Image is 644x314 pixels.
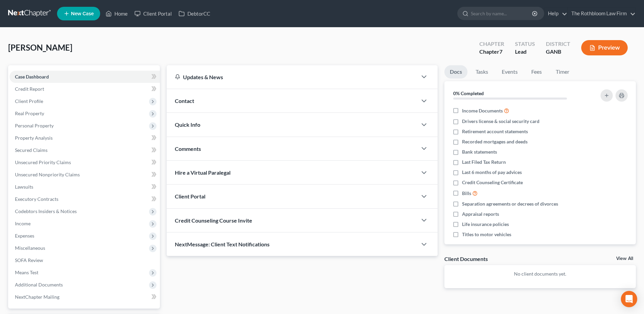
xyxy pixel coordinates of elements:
a: SOFA Review [10,254,160,266]
span: Executory Contracts [15,196,58,202]
div: Lead [515,48,535,56]
a: Home [102,7,131,20]
a: DebtorCC [175,7,214,20]
span: Bank statements [462,149,497,155]
a: Lawsuits [10,181,160,193]
a: NextChapter Mailing [10,291,160,303]
strong: 0% Completed [453,90,484,96]
span: Codebtors Insiders & Notices [15,208,77,214]
input: Search by name... [471,7,533,20]
span: Credit Counseling Course Invite [175,217,252,224]
span: Income Documents [462,107,503,114]
span: Property Analysis [15,135,53,141]
div: Chapter [479,48,504,56]
div: Updates & News [175,73,409,81]
a: Fees [526,65,548,78]
span: Additional Documents [15,282,63,287]
a: Docs [444,65,467,78]
span: Means Test [15,269,38,275]
span: NextMessage: Client Text Notifications [175,241,270,247]
a: Case Dashboard [10,71,160,83]
span: Miscellaneous [15,245,45,251]
span: Drivers license & social security card [462,118,539,125]
span: Secured Claims [15,147,48,153]
span: SOFA Review [15,257,43,263]
button: Preview [581,40,628,55]
a: Credit Report [10,83,160,95]
span: Bills [462,190,471,197]
span: Client Portal [175,193,205,199]
span: Life insurance policies [462,221,509,228]
div: Status [515,40,535,48]
span: Client Profile [15,98,43,104]
span: Case Dashboard [15,74,49,80]
p: No client documents yet. [450,271,630,277]
div: Client Documents [444,255,488,262]
div: Chapter [479,40,504,48]
a: Property Analysis [10,132,160,144]
div: Open Intercom Messenger [621,291,637,307]
span: Comments [175,145,201,152]
span: Credit Counseling Certificate [462,179,523,186]
span: Separation agreements or decrees of divorces [462,200,558,207]
div: District [546,40,570,48]
span: Unsecured Priority Claims [15,159,71,165]
span: Lawsuits [15,184,33,190]
a: Secured Claims [10,144,160,156]
span: Hire a Virtual Paralegal [175,169,231,176]
span: Appraisal reports [462,211,499,217]
span: Income [15,221,31,226]
div: GANB [546,48,570,56]
span: Last 6 months of pay advices [462,169,522,176]
a: Unsecured Nonpriority Claims [10,169,160,181]
span: NextChapter Mailing [15,294,59,300]
a: Timer [550,65,575,78]
span: New Case [71,11,94,16]
span: Expenses [15,233,34,239]
span: Credit Report [15,86,44,92]
a: Client Portal [131,7,175,20]
a: Unsecured Priority Claims [10,156,160,169]
span: Retirement account statements [462,128,528,135]
a: Executory Contracts [10,193,160,205]
a: Tasks [470,65,494,78]
span: Unsecured Nonpriority Claims [15,172,80,177]
a: Help [545,7,567,20]
span: Titles to motor vehicles [462,231,511,238]
span: Personal Property [15,123,54,128]
span: Real Property [15,110,44,116]
span: [PERSON_NAME] [8,42,72,52]
span: Last Filed Tax Return [462,159,506,165]
a: View All [616,256,633,261]
span: 7 [499,48,502,55]
a: Events [496,65,523,78]
a: The Rothbloom Law Firm [568,7,636,20]
span: Recorded mortgages and deeds [462,138,528,145]
span: Contact [175,98,194,104]
span: Quick Info [175,121,200,128]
